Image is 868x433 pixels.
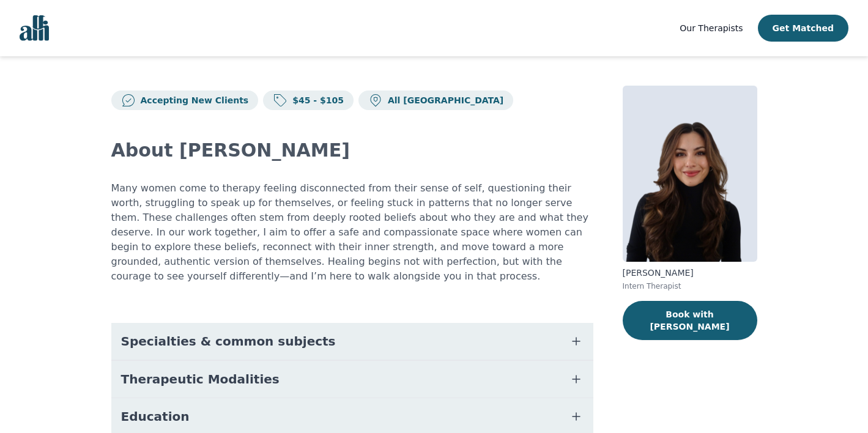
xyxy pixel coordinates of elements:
[383,94,503,106] p: All [GEOGRAPHIC_DATA]
[758,15,848,42] button: Get Matched
[20,15,49,41] img: alli logo
[287,94,344,106] p: $45 - $105
[623,281,757,291] p: Intern Therapist
[121,333,336,350] span: Specialties & common subjects
[623,267,757,279] p: [PERSON_NAME]
[680,21,743,35] a: Our Therapists
[111,361,593,398] button: Therapeutic Modalities
[623,301,757,340] button: Book with [PERSON_NAME]
[680,23,743,33] span: Our Therapists
[136,94,249,106] p: Accepting New Clients
[111,323,593,360] button: Specialties & common subjects
[111,181,593,284] p: Many women come to therapy feeling disconnected from their sense of self, questioning their worth...
[121,408,190,425] span: Education
[121,371,280,388] span: Therapeutic Modalities
[623,86,757,262] img: Saba_Salemi
[111,139,593,161] h2: About [PERSON_NAME]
